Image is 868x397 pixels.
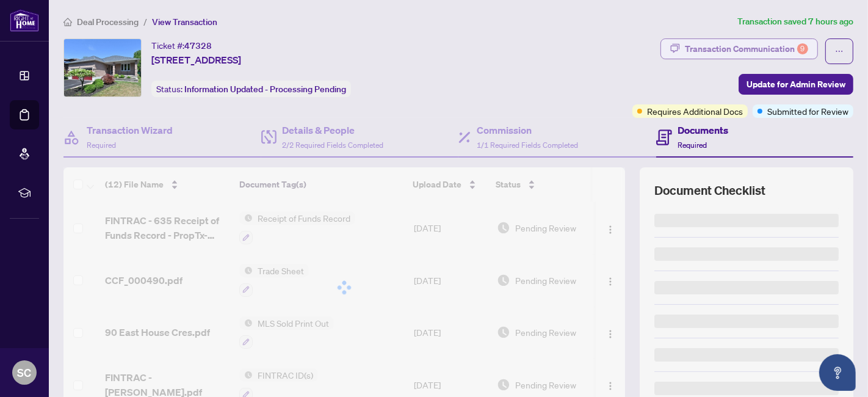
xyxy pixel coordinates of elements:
[87,140,116,150] span: Required
[151,81,351,97] div: Status:
[64,39,141,97] img: IMG-X12316236_1.jpg
[184,40,212,51] span: 47328
[151,53,241,67] span: [STREET_ADDRESS]
[767,104,848,118] span: Submitted for Review
[647,104,743,118] span: Requires Additional Docs
[143,15,147,29] li: /
[477,123,578,137] h4: Commission
[654,182,765,199] span: Document Checklist
[77,16,139,27] span: Deal Processing
[747,75,845,94] span: Update for Admin Review
[835,47,844,56] span: ellipsis
[797,43,808,54] div: 9
[10,9,39,32] img: logo
[63,18,72,26] span: home
[819,354,856,391] button: Open asap
[678,123,729,137] h4: Documents
[739,74,853,95] button: Update for Admin Review
[152,16,217,27] span: View Transaction
[477,140,578,150] span: 1/1 Required Fields Completed
[18,364,32,381] span: SC
[151,38,212,53] div: Ticket #:
[737,15,853,29] article: Transaction saved 7 hours ago
[660,38,818,59] button: Transaction Communication9
[678,140,707,150] span: Required
[87,123,173,137] h4: Transaction Wizard
[283,123,384,137] h4: Details & People
[184,84,346,95] span: Information Updated - Processing Pending
[283,140,384,150] span: 2/2 Required Fields Completed
[685,39,808,59] div: Transaction Communication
